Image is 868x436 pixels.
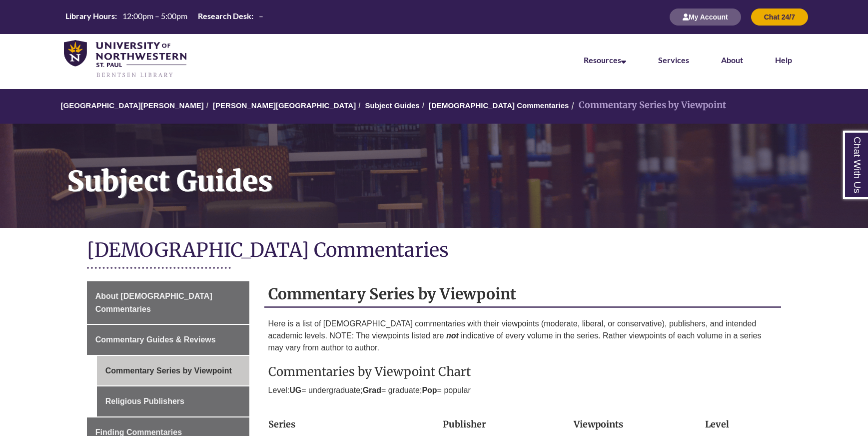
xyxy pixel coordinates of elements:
p: Here is a list of [DEMOGRAPHIC_DATA] commentaries with their viewpoints (moderate, liberal, or co... [268,318,778,354]
h2: Commentary Series by Viewpoint [264,281,782,308]
strong: Pop [422,386,437,394]
span: – [259,11,263,21]
strong: UG [289,386,301,394]
button: My Account [670,9,741,26]
th: Research Desk: [194,11,255,22]
span: 12:00pm – 5:00pm [122,11,187,21]
li: Commentary Series by Viewpoint [569,98,726,113]
em: not [446,331,459,340]
a: About [DEMOGRAPHIC_DATA] Commentaries [87,281,249,324]
a: Commentary Series by Viewpoint [97,356,249,386]
table: Hours Today [61,11,267,23]
h1: [DEMOGRAPHIC_DATA] Commentaries [87,238,782,264]
a: [GEOGRAPHIC_DATA][PERSON_NAME] [61,101,204,110]
strong: Series [268,418,295,430]
span: About [DEMOGRAPHIC_DATA] Commentaries [95,292,212,313]
th: Library Hours: [61,11,118,22]
p: Level: = undergraduate; = graduate; = popular [268,384,778,396]
a: Religious Publishers [97,386,249,416]
button: Chat 24/7 [751,9,808,26]
img: UNWSP Library Logo [64,40,186,79]
a: [DEMOGRAPHIC_DATA] Commentaries [429,101,569,110]
span: Commentary Guides & Reviews [95,335,216,344]
a: Hours Today [61,11,267,24]
a: About [721,55,743,65]
a: My Account [670,13,741,21]
a: Resources [584,55,626,65]
h1: Subject Guides [56,124,868,215]
a: Commentary Guides & Reviews [87,325,249,355]
strong: Grad [363,386,381,394]
a: Help [775,55,792,65]
a: Chat 24/7 [751,13,808,21]
a: Services [658,55,689,65]
strong: Viewpoints [574,418,623,430]
strong: Level [705,418,729,430]
h3: Commentaries by Viewpoint Chart [268,364,778,379]
strong: Publisher [443,418,486,430]
a: Subject Guides [365,101,420,110]
a: [PERSON_NAME][GEOGRAPHIC_DATA] [213,101,356,110]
